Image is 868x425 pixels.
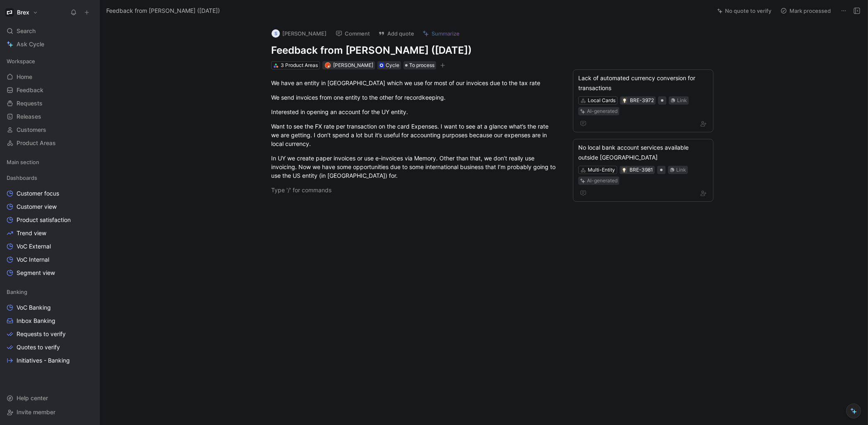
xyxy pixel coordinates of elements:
[271,79,557,87] div: We have an entity in [GEOGRAPHIC_DATA] which we use for most of our invoices due to the tax rate
[84,356,93,365] button: View actions
[84,303,93,312] button: View actions
[713,5,775,17] button: No quote to verify
[386,61,399,69] div: Cycle
[3,315,96,327] a: Inbox Banking
[84,242,93,251] button: View actions
[17,216,71,224] span: Product satisfaction
[268,27,330,40] button: S[PERSON_NAME]
[17,343,60,351] span: Quotes to verify
[84,255,93,264] button: View actions
[578,73,708,93] div: Lack of automated currency conversion for transactions
[332,28,374,39] button: Comment
[3,328,96,340] a: Requests to verify
[17,39,44,49] span: Ask Cycle
[3,137,96,149] a: Product Areas
[17,317,55,325] span: Inbox Banking
[84,317,93,325] button: View actions
[84,330,93,338] button: View actions
[578,143,708,162] div: No local bank account services available outside [GEOGRAPHIC_DATA]
[3,406,96,418] div: Invite member
[17,303,51,312] span: VoC Banking
[3,227,96,239] a: Trend view
[587,177,618,185] div: AI-generated
[3,392,96,404] div: Help center
[777,5,835,17] button: Mark processed
[3,172,96,279] div: DashboardsCustomer focusCustomer viewProduct satisfactionTrend viewVoC ExternalVoC InternalSegmen...
[84,203,93,211] button: View actions
[281,61,318,69] div: 3 Product Areas
[271,154,557,180] div: In UY we create paper invoices or use e-invoices via Memory. Other than that, we don’t really use...
[3,71,96,83] a: Home
[271,107,557,116] div: Interested in opening an account for the UY entity.
[3,25,96,37] div: Search
[409,61,434,69] span: To process
[17,330,66,338] span: Requests to verify
[3,97,96,110] a: Requests
[17,112,41,121] span: Releases
[106,6,220,16] span: Feedback from [PERSON_NAME] ([DATE])
[271,44,557,57] h1: Feedback from [PERSON_NAME] ([DATE])
[7,158,39,166] span: Main section
[17,242,51,251] span: VoC External
[272,29,280,38] div: S
[630,166,653,174] div: BRE-3981
[3,341,96,353] a: Quotes to verify
[588,166,615,174] div: Multi-Entity
[17,356,70,365] span: Initiatives - Banking
[3,38,96,50] a: Ask Cycle
[3,267,96,279] a: Segment view
[84,216,93,224] button: View actions
[7,174,37,182] span: Dashboards
[622,168,627,173] img: 💡
[622,98,627,103] img: 💡
[271,122,557,148] div: Want to see the FX rate per transaction on the card Expenses. I want to see at a glance what’s th...
[630,96,654,105] div: BRE-3972
[3,7,40,18] button: BrexBrex
[3,156,96,168] div: Main section
[17,189,59,198] span: Customer focus
[17,99,43,107] span: Requests
[588,96,615,105] div: Local Cards
[3,156,96,171] div: Main section
[676,166,686,174] div: Link
[3,253,96,266] a: VoC Internal
[3,354,96,367] a: Initiatives - Banking
[17,229,46,237] span: Trend view
[5,8,14,17] img: Brex
[84,229,93,237] button: View actions
[3,301,96,314] a: VoC Banking
[7,57,35,65] span: Workspace
[84,343,93,351] button: View actions
[622,98,627,103] div: 💡
[419,28,463,39] button: Summarize
[3,240,96,253] a: VoC External
[17,86,43,94] span: Feedback
[432,30,460,37] span: Summarize
[271,93,557,102] div: We send invoices from one entity to the other for recordkeeping.
[587,107,618,115] div: AI-generated
[3,84,96,96] a: Feedback
[17,203,57,211] span: Customer view
[3,286,96,367] div: BankingVoC BankingInbox BankingRequests to verifyQuotes to verifyInitiatives - Banking
[374,28,418,39] button: Add quote
[84,189,93,198] button: View actions
[17,26,36,36] span: Search
[3,55,96,67] div: Workspace
[3,286,96,298] div: Banking
[17,9,29,16] h1: Brex
[621,167,627,173] button: 💡
[677,96,687,105] div: Link
[3,201,96,213] a: Customer view
[325,63,330,68] img: avatar
[3,214,96,226] a: Product satisfaction
[17,394,48,401] span: Help center
[3,187,96,200] a: Customer focus
[17,408,55,415] span: Invite member
[17,269,55,277] span: Segment view
[84,269,93,277] button: View actions
[3,172,96,184] div: Dashboards
[17,139,56,147] span: Product Areas
[3,110,96,123] a: Releases
[17,126,46,134] span: Customers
